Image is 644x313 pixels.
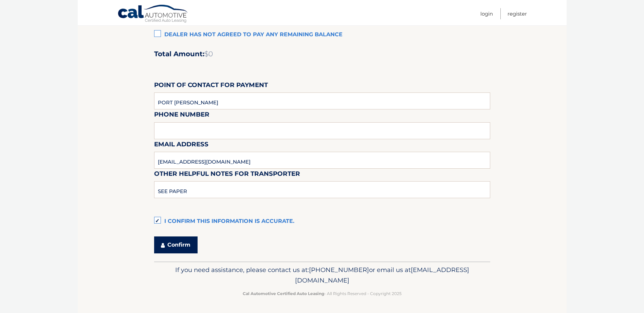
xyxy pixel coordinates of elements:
[204,50,213,58] span: $0
[154,80,268,92] label: Point of Contact for Payment
[309,266,369,274] span: [PHONE_NUMBER]
[159,265,486,286] p: If you need assistance, please contact us at: or email us at
[154,215,490,228] label: I confirm this information is accurate.
[154,139,208,152] label: Email Address
[159,290,486,297] p: - All Rights Reserved - Copyright 2025
[243,291,324,296] strong: Cal Automotive Certified Auto Leasing
[117,4,189,24] a: Cal Automotive
[154,169,300,181] label: Other helpful notes for transporter
[154,50,490,58] h2: Total Amount:
[508,8,527,19] a: Register
[154,236,198,253] button: Confirm
[154,28,490,42] label: Dealer has not agreed to pay any remaining balance
[480,8,493,19] a: Login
